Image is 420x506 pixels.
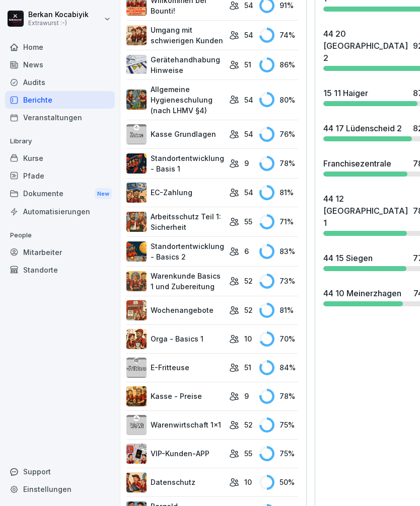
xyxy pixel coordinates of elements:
a: Einstellungen [5,480,115,498]
a: DokumenteNew [5,185,115,203]
p: 54 [244,30,253,40]
div: 44 20 [GEOGRAPHIC_DATA] 2 [323,28,408,64]
p: 55 [244,448,252,459]
img: yluj59lh0mqv2mgkyrd29ky4.png [126,271,147,291]
div: 80 % [259,92,298,107]
div: 70 % [259,331,298,347]
div: 84 % [259,360,298,375]
a: Home [5,38,115,56]
p: 54 [244,187,253,198]
img: a0m7f85hpourwsdu9f1j3y50.png [126,124,147,144]
p: 52 [244,305,253,315]
p: 9 [244,158,249,168]
p: Berkan Kocabiyik [28,11,89,19]
div: 71 % [259,214,298,229]
p: 10 [244,477,252,487]
div: 78 % [259,156,298,171]
a: Datenschutz [126,472,224,492]
div: 78 % [259,389,298,404]
div: Franchisezentrale [323,157,391,170]
a: Automatisierungen [5,203,115,220]
p: 54 [244,129,253,139]
p: 10 [244,333,252,344]
div: 81 % [259,303,298,318]
a: Allgemeine Hygieneschulung (nach LHMV §4) [126,84,224,116]
img: qx750xixaoel1n9ufevnkd88.png [126,212,147,232]
img: cls9y07ixyaqqx9j8gpc6yud.png [126,153,147,174]
a: Gerätehandhabung Hinweise [126,54,224,75]
p: Extrawurst :-) [28,20,89,27]
p: Library [5,133,115,149]
div: 15 11 Haiger [323,87,368,99]
a: Mitarbeiter [5,243,115,261]
div: 75 % [259,417,298,433]
img: mqa2pse67bvyq4okrjt087kc.png [126,300,147,320]
img: jgm4tx9klr2sq8gcehex1zc6.png [126,25,147,45]
div: 44 15 Siegen [323,252,373,264]
img: klurrgr59uggmkn8zp4d2w2g.png [126,90,147,110]
div: 44 12 [GEOGRAPHIC_DATA] 1 [323,193,408,229]
img: li4tnl2uyf97714nxif4z7kg.png [126,415,147,435]
a: Pfade [5,167,115,185]
a: Umgang mit schwierigen Kunden [126,25,224,46]
a: Standortentwicklung - Basis 1 [126,153,224,174]
div: 44 17 Lüdenscheid 2 [323,122,402,134]
a: Veranstaltungen [5,109,115,126]
a: News [5,56,115,73]
div: 73 % [259,274,298,289]
p: 55 [244,216,252,227]
div: 81 % [259,185,298,200]
div: 83 % [259,244,298,259]
p: 52 [244,276,253,286]
div: 44 10 Meinerzhagen [323,287,401,299]
a: Berichte [5,91,115,109]
img: xlnbv180v6a93qv3fe9855xs.png [126,55,147,75]
a: EC-Zahlung [126,183,224,203]
p: 9 [244,391,249,401]
img: vjln8cuchom3dkvx73pawsc6.png [126,444,147,464]
a: Warenkunde Basics 1 und Zubereitung [126,271,224,292]
div: New [95,188,112,200]
a: Warenwirtschaft 1x1 [126,415,224,435]
a: E-Fritteuse [126,358,224,378]
p: 51 [244,59,251,70]
div: 50 % [259,475,298,490]
a: Standortentwicklung - Basics 2 [126,241,224,262]
a: Wochenangebote [126,300,224,320]
a: Kurse [5,149,115,167]
img: d5cfgpd1zv2dte7cvkgkhd65.png [126,183,147,203]
a: VIP-Kunden-APP [126,444,224,464]
div: Dokumente [5,185,115,203]
img: js6tl66m0xqvaj8fhm5jzsha.png [126,329,147,349]
img: xkuw93nhh9mgf56pgaje047y.png [126,358,147,378]
div: 75 % [259,446,298,461]
p: 52 [244,419,253,430]
a: Arbeitsschutz Teil 1: Sicherheit [126,211,224,232]
div: Support [5,463,115,480]
img: md8ejecrvg21c6t0kwaswxkx.png [126,472,147,492]
a: Standorte [5,261,115,279]
p: People [5,227,115,243]
img: tmtwwrrfijzb34l6g3i3rahn.png [126,386,147,406]
div: 86 % [259,57,298,72]
p: 51 [244,362,251,373]
a: Kasse Grundlagen [126,124,224,144]
a: Kasse - Preise [126,386,224,406]
div: 76 % [259,127,298,142]
img: h3jun0gc3e5ikqex4arvhlgt.png [126,241,147,262]
a: Audits [5,73,115,91]
p: 6 [244,246,249,257]
div: 74 % [259,28,298,43]
p: 54 [244,95,253,105]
